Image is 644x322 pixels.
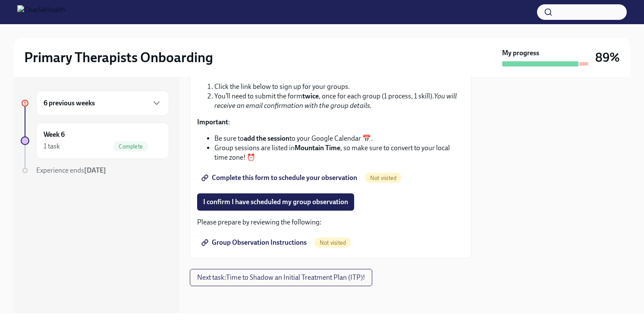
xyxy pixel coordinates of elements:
h3: 89% [595,50,620,65]
strong: [DATE] [84,166,106,174]
span: Complete this form to schedule your observation [203,174,357,182]
p: : [197,117,464,127]
span: Group Observation Instructions [203,238,307,247]
h6: 6 previous weeks [44,98,95,108]
span: Experience ends [36,166,106,174]
h6: Week 6 [44,130,65,139]
span: Not visited [365,175,402,181]
li: Be sure to to your Google Calendar 📅. [214,134,464,143]
li: Group sessions are listed in , so make sure to convert to your local time zone! ⏰ [214,143,464,162]
img: CharlieHealth [17,5,65,19]
a: Week 61 taskComplete [21,123,169,159]
div: 1 task [44,142,60,151]
strong: Mountain Time [295,144,340,152]
span: Next task : Time to Shadow an Initial Treatment Plan (ITP)! [197,273,365,282]
span: I confirm I have scheduled my group observation [203,198,348,206]
strong: My progress [502,48,539,58]
strong: add the session [244,134,289,142]
span: Not visited [314,240,351,246]
li: You’ll need to submit the form , once for each group (1 process, 1 skill). [214,92,464,110]
div: 6 previous weeks [36,91,169,116]
button: Next task:Time to Shadow an Initial Treatment Plan (ITP)! [190,269,372,286]
strong: Important [197,118,228,126]
button: I confirm I have scheduled my group observation [197,193,354,211]
li: Click the link below to sign up for your groups. [214,82,464,92]
h2: Primary Therapists Onboarding [24,49,213,66]
span: Complete [113,143,148,150]
a: Complete this form to schedule your observation [197,169,363,186]
a: Group Observation Instructions [197,234,313,251]
strong: twice [302,92,319,100]
p: Please prepare by reviewing the following: [197,218,464,227]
